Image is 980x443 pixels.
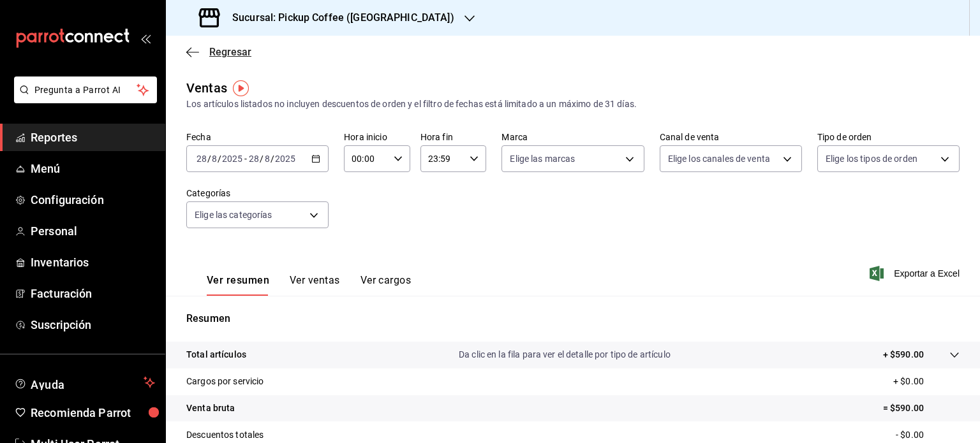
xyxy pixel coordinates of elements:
[233,80,249,96] img: Tooltip marker
[34,84,137,97] span: Pregunta a Parrot AI
[31,285,155,302] span: Facturación
[501,133,644,142] label: Marca
[186,189,329,198] label: Categorías
[31,129,155,146] span: Reportes
[260,154,264,164] span: /
[360,274,412,296] button: Ver cargos
[883,402,960,415] p: = $590.00
[660,133,802,142] label: Canal de venta
[883,348,924,361] p: + $590.00
[207,154,211,164] span: /
[186,375,264,388] p: Cargos por servicio
[196,154,207,164] input: --
[222,10,454,25] h3: Sucursal: Pickup Coffee ([GEOGRAPHIC_DATA])
[195,208,272,221] span: Elige las categorías
[31,160,155,177] span: Menú
[893,375,960,388] p: + $0.00
[31,404,155,421] span: Recomienda Parrot
[211,154,218,164] input: --
[248,154,260,164] input: --
[186,402,235,415] p: Venta bruta
[207,274,411,296] div: navigation tabs
[510,152,575,165] span: Elige las marcas
[218,154,221,164] span: /
[207,274,269,296] button: Ver resumen
[186,428,264,442] p: Descuentos totales
[420,133,487,142] label: Hora fin
[31,191,155,208] span: Configuración
[826,152,917,165] span: Elige los tipos de orden
[186,348,246,361] p: Total artículos
[896,428,960,442] p: - $0.00
[14,76,157,103] button: Pregunta a Parrot AI
[186,98,960,111] div: Los artículos listados no incluyen descuentos de orden y el filtro de fechas está limitado a un m...
[668,152,770,165] span: Elige los canales de venta
[271,154,274,164] span: /
[817,133,960,142] label: Tipo de orden
[31,222,155,240] span: Personal
[459,348,671,361] p: Da clic en la fila para ver el detalle por tipo de artículo
[872,266,960,281] button: Exportar a Excel
[290,274,340,296] button: Ver ventas
[186,311,960,326] p: Resumen
[186,46,251,58] button: Regresar
[264,154,271,164] input: --
[140,33,151,43] button: open_drawer_menu
[209,46,251,58] span: Regresar
[31,316,155,333] span: Suscripción
[186,133,329,142] label: Fecha
[31,254,155,271] span: Inventarios
[186,78,227,98] div: Ventas
[9,92,157,106] a: Pregunta a Parrot AI
[31,375,138,390] span: Ayuda
[244,154,247,164] span: -
[274,154,296,164] input: ----
[221,154,243,164] input: ----
[344,133,410,142] label: Hora inicio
